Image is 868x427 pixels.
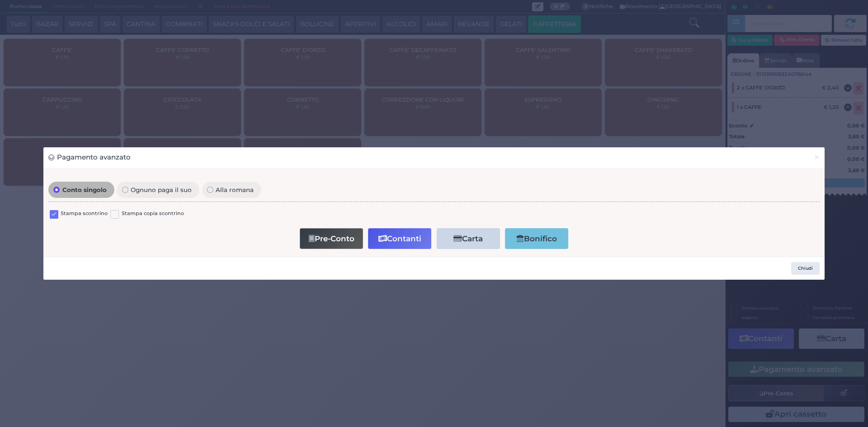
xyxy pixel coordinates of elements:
button: Pre-Conto [300,228,363,249]
label: Stampa copia scontrino [122,210,184,218]
span: Alla romana [213,187,256,193]
span: × [814,152,820,162]
label: Stampa scontrino [61,210,108,218]
button: Carta [437,228,500,249]
span: Conto singolo [60,187,109,193]
button: Bonifico [505,228,568,249]
button: Contanti [368,228,431,249]
h3: Pagamento avanzato [48,152,131,163]
span: Ognuno paga il suo [128,187,194,193]
button: Chiudi [791,262,820,275]
button: Chiudi [809,147,825,168]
